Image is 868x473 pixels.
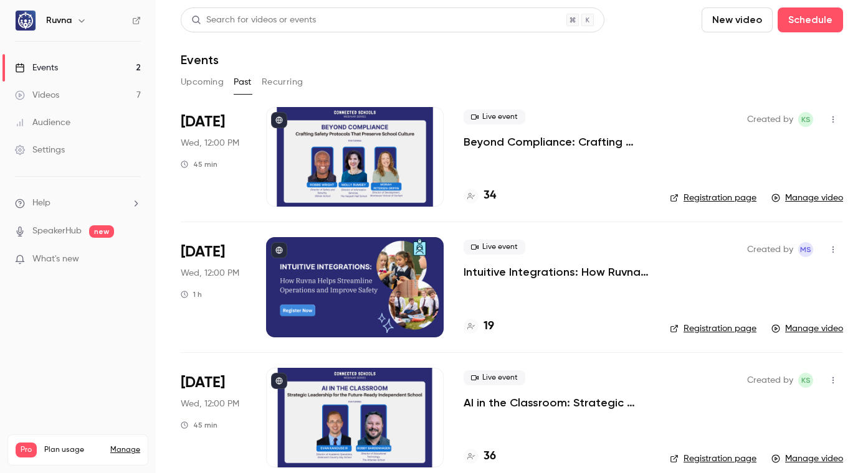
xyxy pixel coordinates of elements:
div: Events [15,62,58,74]
a: SpeakerHub [32,225,82,238]
h4: 34 [484,187,496,204]
span: KS [801,112,811,127]
button: Upcoming [181,72,224,92]
div: 1 h [181,289,202,299]
span: Created by [747,373,793,388]
a: Beyond Compliance: Crafting Safety Protocols That Preserve School Culture [464,134,650,149]
h1: Events [181,52,219,67]
span: Marshall Singer [798,242,813,257]
span: Plan usage [44,445,103,455]
div: Sep 10 Wed, 1:00 PM (America/New York) [181,237,246,337]
span: new [89,225,114,238]
button: Past [234,72,252,92]
span: Created by [747,112,793,127]
span: Live event [464,370,525,385]
button: New video [702,7,773,32]
a: AI in the Classroom: Strategic Leadership for the Future-Ready Independent School [464,395,650,410]
button: Schedule [778,7,843,32]
span: [DATE] [181,373,225,393]
span: Created by [747,242,793,257]
span: Live event [464,240,525,255]
div: Search for videos or events [191,14,316,27]
div: 45 min [181,159,217,169]
a: Manage video [771,192,843,204]
a: Registration page [670,192,756,204]
span: [DATE] [181,242,225,262]
div: Aug 20 Wed, 1:00 PM (America/New York) [181,368,246,467]
span: KS [801,373,811,388]
a: 19 [464,318,494,335]
div: Settings [15,144,65,156]
a: Manage [110,445,140,455]
span: Help [32,197,50,210]
span: [DATE] [181,112,225,132]
img: Ruvna [16,11,36,30]
div: Videos [15,89,59,101]
a: Registration page [670,322,756,335]
h4: 36 [484,448,496,465]
a: Intuitive Integrations: How Ruvna Helps Streamline Operations and Improve Safety [464,265,650,279]
a: Manage video [771,322,843,335]
a: 34 [464,187,496,204]
span: Pro [16,443,37,457]
div: Audience [15,116,70,129]
button: Recurring [262,72,303,92]
a: 36 [464,448,496,465]
span: Live event [464,110,525,124]
span: What's new [32,253,79,266]
span: MS [800,242,811,257]
a: Manage video [771,452,843,465]
h6: Ruvna [46,14,72,27]
span: Wed, 12:00 PM [181,137,239,149]
div: Sep 24 Wed, 1:00 PM (America/New York) [181,107,246,207]
iframe: Noticeable Trigger [126,254,141,265]
span: Wed, 12:00 PM [181,267,239,279]
a: Registration page [670,452,756,465]
div: 45 min [181,420,217,430]
span: Wed, 12:00 PM [181,398,239,410]
li: help-dropdown-opener [15,197,141,210]
span: Kyra Sandness [798,373,813,388]
h4: 19 [484,318,494,335]
span: Kyra Sandness [798,112,813,127]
